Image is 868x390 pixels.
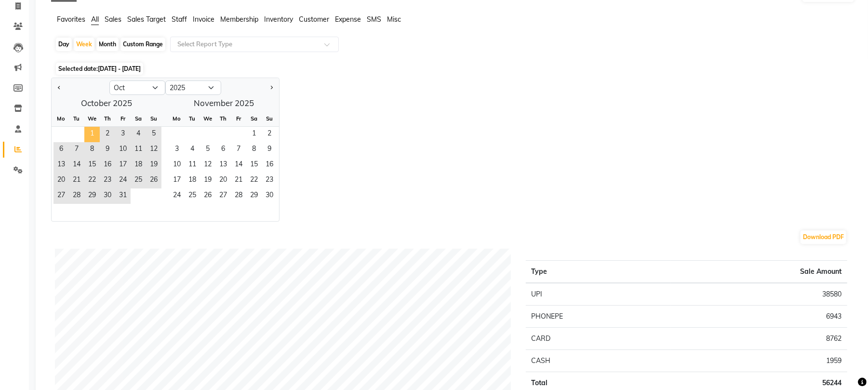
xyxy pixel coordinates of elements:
[670,350,847,372] td: 1959
[215,142,231,158] span: 6
[100,158,115,173] span: 16
[115,111,131,126] div: Fr
[185,188,200,204] span: 25
[215,188,231,204] span: 27
[526,350,670,372] td: CASH
[262,158,277,173] span: 16
[335,15,361,24] span: Expense
[146,127,161,142] div: Sunday, October 5, 2025
[131,127,146,142] div: Saturday, October 4, 2025
[131,173,146,188] div: Saturday, October 25, 2025
[100,173,115,188] span: 23
[231,188,246,204] span: 28
[146,173,161,188] span: 26
[246,188,262,204] span: 29
[96,38,119,51] div: Month
[262,188,277,204] span: 30
[169,142,185,158] span: 3
[169,158,185,173] div: Monday, November 10, 2025
[185,173,200,188] span: 18
[69,111,84,126] div: Tu
[367,15,381,24] span: SMS
[53,158,69,173] span: 13
[100,173,115,188] div: Thursday, October 23, 2025
[169,188,185,204] div: Monday, November 24, 2025
[200,173,215,188] div: Wednesday, November 19, 2025
[115,173,131,188] div: Friday, October 24, 2025
[200,188,215,204] span: 26
[146,173,161,188] div: Sunday, October 26, 2025
[231,158,246,173] div: Friday, November 14, 2025
[215,173,231,188] div: Thursday, November 20, 2025
[84,173,100,188] span: 22
[69,173,84,188] div: Tuesday, October 21, 2025
[53,188,69,204] div: Monday, October 27, 2025
[127,15,166,24] span: Sales Target
[526,261,670,283] th: Type
[246,111,262,126] div: Sa
[115,158,131,173] div: Friday, October 17, 2025
[172,15,187,24] span: Staff
[262,127,277,142] span: 2
[231,188,246,204] div: Friday, November 28, 2025
[115,158,131,173] span: 17
[526,283,670,306] td: UPI
[115,188,131,204] span: 31
[670,283,847,306] td: 38580
[215,158,231,173] div: Thursday, November 13, 2025
[53,173,69,188] span: 20
[100,188,115,204] div: Thursday, October 30, 2025
[262,127,277,142] div: Sunday, November 2, 2025
[69,158,84,173] div: Tuesday, October 14, 2025
[53,188,69,204] span: 27
[801,230,846,244] button: Download PDF
[246,142,262,158] div: Saturday, November 8, 2025
[84,188,100,204] div: Wednesday, October 29, 2025
[185,158,200,173] span: 11
[120,38,165,51] div: Custom Range
[84,158,100,173] span: 15
[169,142,185,158] div: Monday, November 3, 2025
[100,111,115,126] div: Th
[84,188,100,204] span: 29
[74,38,94,51] div: Week
[115,127,131,142] div: Friday, October 3, 2025
[262,142,277,158] div: Sunday, November 9, 2025
[84,142,100,158] span: 8
[169,158,185,173] span: 10
[215,158,231,173] span: 13
[262,158,277,173] div: Sunday, November 16, 2025
[215,173,231,188] span: 20
[299,15,329,24] span: Customer
[200,188,215,204] div: Wednesday, November 26, 2025
[131,158,146,173] span: 18
[231,142,246,158] div: Friday, November 7, 2025
[231,173,246,188] div: Friday, November 21, 2025
[215,188,231,204] div: Thursday, November 27, 2025
[262,173,277,188] div: Sunday, November 23, 2025
[115,142,131,158] span: 10
[246,188,262,204] div: Saturday, November 29, 2025
[185,188,200,204] div: Tuesday, November 25, 2025
[131,127,146,142] span: 4
[100,142,115,158] span: 9
[670,328,847,350] td: 8762
[185,142,200,158] span: 4
[84,173,100,188] div: Wednesday, October 22, 2025
[215,142,231,158] div: Thursday, November 6, 2025
[526,306,670,328] td: PHONEPE
[231,173,246,188] span: 21
[146,158,161,173] span: 19
[200,111,215,126] div: We
[84,142,100,158] div: Wednesday, October 8, 2025
[98,65,141,72] span: [DATE] - [DATE]
[169,188,185,204] span: 24
[55,80,63,95] button: Previous month
[526,328,670,350] td: CARD
[246,127,262,142] div: Saturday, November 1, 2025
[53,173,69,188] div: Monday, October 20, 2025
[670,306,847,328] td: 6943
[115,173,131,188] span: 24
[146,127,161,142] span: 5
[200,173,215,188] span: 19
